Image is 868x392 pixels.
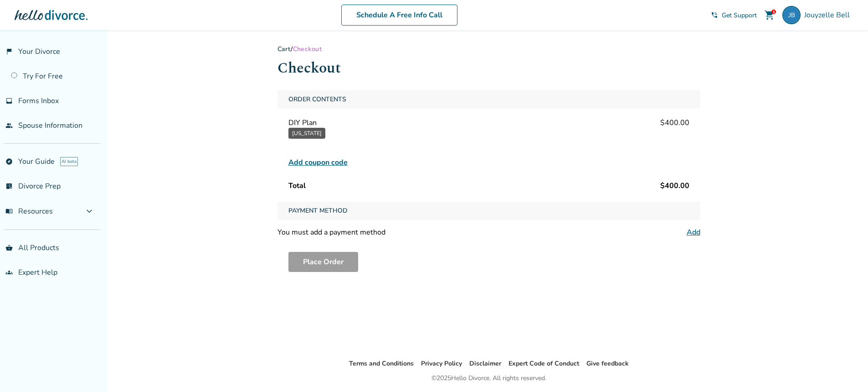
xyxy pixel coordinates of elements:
[5,208,13,215] span: menu_book
[285,202,351,220] span: Payment Method
[5,206,53,216] span: Resources
[711,11,718,19] span: phone_in_talk
[18,96,59,106] span: Forms Inbox
[782,6,801,24] img: mrsjouyzellebell@gmail.com
[5,97,13,105] span: inbox
[5,244,13,251] span: shopping_basket
[277,227,385,237] div: You must add a payment method
[431,373,546,384] div: © 2025 Hello Divorce. All rights reserved.
[277,57,700,79] h1: Checkout
[660,181,689,191] span: $400.00
[722,11,757,20] span: Get Support
[288,252,358,272] button: Place Order
[293,45,322,53] span: Checkout
[60,157,78,166] span: AI beta
[285,90,350,109] span: Order Contents
[5,183,13,190] span: list_alt_check
[349,359,414,368] a: Terms and Conditions
[586,358,629,369] li: Give feedback
[277,45,291,53] a: Cart
[687,227,700,237] a: Add
[288,181,306,191] span: Total
[277,45,700,53] div: /
[711,11,757,20] a: phone_in_talkGet Support
[421,359,462,368] a: Privacy Policy
[771,10,776,14] div: 1
[84,206,95,217] span: expand_more
[288,128,325,139] button: [US_STATE]
[5,122,13,129] span: people
[804,10,853,20] span: Jouyzelle Bell
[341,5,457,26] a: Schedule A Free Info Call
[764,10,775,21] span: shopping_cart
[508,359,579,368] a: Expert Code of Conduct
[5,48,13,55] span: flag_2
[5,269,13,276] span: groups
[5,158,13,165] span: explore
[660,118,689,128] span: $400.00
[469,358,501,369] li: Disclaimer
[288,157,348,168] span: Add coupon code
[288,118,317,128] span: DIY Plan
